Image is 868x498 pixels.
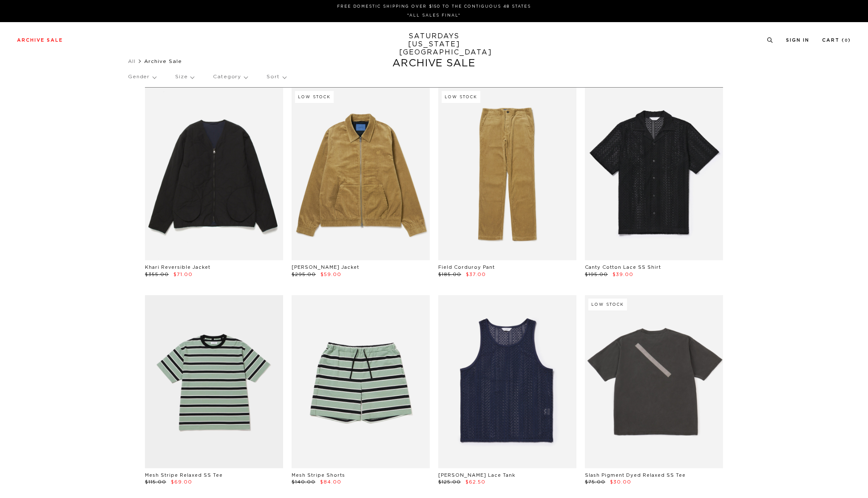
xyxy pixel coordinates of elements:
[145,480,166,484] span: $115.00
[295,91,334,103] div: Low Stock
[585,265,661,270] a: Canty Cotton Lace SS Shirt
[320,480,341,484] span: $84.00
[438,480,461,484] span: $125.00
[845,39,848,43] small: 0
[610,480,631,484] span: $30.00
[145,473,223,478] a: Mesh Stripe Relaxed SS Tee
[171,480,192,484] span: $69.00
[442,91,480,103] div: Low Stock
[292,473,345,478] a: Mesh Stripe Shorts
[267,67,286,87] p: Sort
[613,272,633,277] span: $39.00
[292,480,315,484] span: $140.00
[585,272,608,277] span: $195.00
[321,272,341,277] span: $59.00
[20,12,848,19] p: *ALL SALES FINAL*
[145,272,169,277] span: $355.00
[128,59,136,64] a: All
[20,3,848,10] p: FREE DOMESTIC SHIPPING OVER $150 TO THE CONTIGUOUS 48 STATES
[17,38,63,43] a: Archive Sale
[144,59,182,64] span: Archive Sale
[292,272,316,277] span: $295.00
[175,67,194,87] p: Size
[465,480,485,484] span: $62.50
[438,272,461,277] span: $185.00
[822,38,851,43] a: Cart (0)
[466,272,486,277] span: $37.00
[585,473,686,478] a: Slash Pigment Dyed Relaxed SS Tee
[213,67,247,87] p: Category
[438,265,495,270] a: Field Corduroy Pant
[786,38,809,43] a: Sign In
[399,32,469,57] a: SATURDAYS[US_STATE][GEOGRAPHIC_DATA]
[585,480,605,484] span: $75.00
[145,265,210,270] a: Khari Reversible Jacket
[438,473,515,478] a: [PERSON_NAME] Lace Tank
[173,272,193,277] span: $71.00
[588,299,627,310] div: Low Stock
[128,67,156,87] p: Gender
[292,265,359,270] a: [PERSON_NAME] Jacket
